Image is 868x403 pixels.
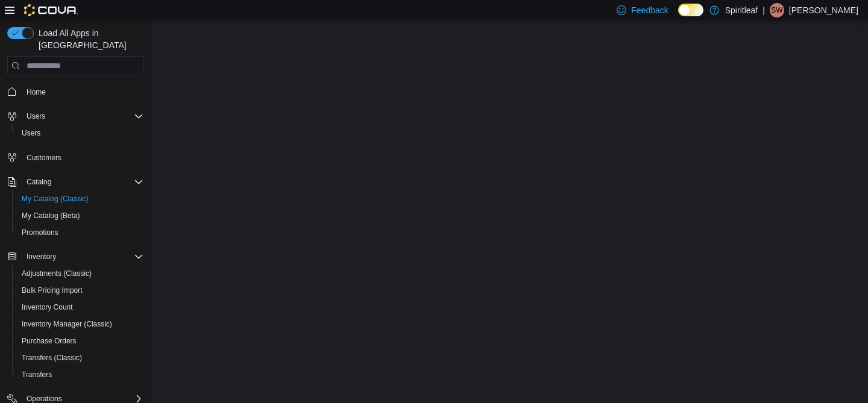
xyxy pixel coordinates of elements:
[27,111,45,121] span: Users
[22,286,83,295] span: Bulk Pricing Import
[22,249,143,264] span: Inventory
[17,225,63,240] a: Promotions
[12,333,148,349] button: Purchase Orders
[22,128,40,138] span: Users
[34,27,143,51] span: Load All Apps in [GEOGRAPHIC_DATA]
[12,207,148,224] button: My Catalog (Beta)
[12,125,148,142] button: Users
[17,208,85,223] a: My Catalog (Beta)
[12,366,148,383] button: Transfers
[22,336,77,346] span: Purchase Orders
[2,83,148,100] button: Home
[771,3,782,17] span: SW
[12,316,148,333] button: Inventory Manager (Classic)
[12,224,148,241] button: Promotions
[22,151,66,165] a: Customers
[17,351,87,365] a: Transfers (Classic)
[22,175,56,189] button: Catalog
[27,252,56,261] span: Inventory
[22,319,112,329] span: Inventory Manager (Classic)
[725,3,758,17] p: Spiritleaf
[2,248,148,265] button: Inventory
[12,190,148,207] button: My Catalog (Classic)
[17,266,96,281] a: Adjustments (Classic)
[27,153,61,163] span: Customers
[22,249,61,264] button: Inventory
[2,149,148,166] button: Customers
[17,334,143,348] span: Purchase Orders
[17,300,143,314] span: Inventory Count
[763,3,765,17] p: |
[22,150,143,165] span: Customers
[24,4,78,16] img: Cova
[17,126,45,140] a: Users
[22,175,143,189] span: Catalog
[17,334,81,348] a: Purchase Orders
[17,126,143,140] span: Users
[631,4,668,16] span: Feedback
[17,192,143,206] span: My Catalog (Classic)
[17,351,143,365] span: Transfers (Classic)
[17,367,57,382] a: Transfers
[12,349,148,366] button: Transfers (Classic)
[22,269,92,278] span: Adjustments (Classic)
[12,265,148,282] button: Adjustments (Classic)
[17,266,143,281] span: Adjustments (Classic)
[12,299,148,316] button: Inventory Count
[17,317,143,331] span: Inventory Manager (Classic)
[22,228,58,237] span: Promotions
[12,282,148,299] button: Bulk Pricing Import
[22,109,50,123] button: Users
[22,370,52,380] span: Transfers
[27,177,51,187] span: Catalog
[22,85,51,99] a: Home
[17,283,143,298] span: Bulk Pricing Import
[22,211,80,220] span: My Catalog (Beta)
[17,367,143,382] span: Transfers
[17,317,117,331] a: Inventory Manager (Classic)
[17,225,143,240] span: Promotions
[2,173,148,190] button: Catalog
[22,302,73,312] span: Inventory Count
[17,208,143,223] span: My Catalog (Beta)
[22,194,89,204] span: My Catalog (Classic)
[22,353,82,363] span: Transfers (Classic)
[27,87,46,97] span: Home
[22,109,143,123] span: Users
[17,192,93,206] a: My Catalog (Classic)
[17,283,87,298] a: Bulk Pricing Import
[770,3,784,17] div: Sydney W
[2,108,148,125] button: Users
[678,4,703,16] input: Dark Mode
[22,84,143,99] span: Home
[17,300,78,314] a: Inventory Count
[789,3,858,17] p: [PERSON_NAME]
